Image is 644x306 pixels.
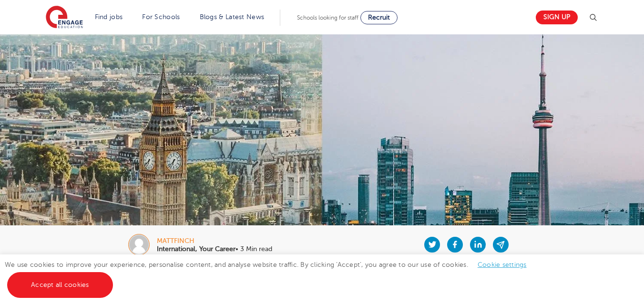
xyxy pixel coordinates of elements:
a: Sign up [536,11,578,24]
img: Engage Education [46,6,83,30]
b: International, Your Career [157,245,235,253]
span: Recruit [368,14,390,21]
a: Recruit [360,11,398,24]
p: • 3 Min read [157,246,272,253]
div: mattfinch [157,238,272,244]
span: We use cookies to improve your experience, personalise content, and analyse website traffic. By c... [5,261,536,288]
a: Blogs & Latest News [200,13,265,21]
a: For Schools [142,13,180,21]
span: Schools looking for staff [297,14,358,21]
a: Accept all cookies [7,272,113,298]
a: Find jobs [95,13,123,21]
a: Cookie settings [478,261,527,268]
